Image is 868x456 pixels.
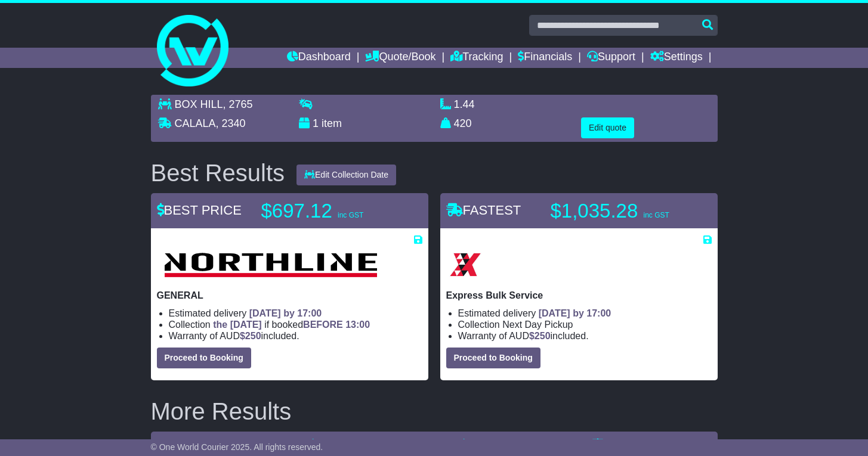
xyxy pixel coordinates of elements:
a: Support [587,48,635,68]
span: BEST PRICE [157,203,242,218]
span: 250 [535,331,551,341]
span: if booked [213,319,370,330]
span: item [322,117,342,129]
span: , 2765 [223,98,253,110]
span: $ [529,331,551,341]
span: inc GST [643,211,669,219]
button: Proceed to Booking [157,348,251,368]
span: FASTEST [446,203,521,218]
p: $697.12 [261,199,410,223]
li: Warranty of AUD included. [169,330,422,342]
img: Northline Distribution: GENERAL [157,246,384,284]
span: , 2340 [216,117,246,129]
span: © One World Courier 2025. All rights reserved. [151,442,323,452]
h2: More Results [151,398,718,424]
span: [DATE] by 17:00 [249,308,322,318]
span: the [DATE] [213,319,261,330]
span: $ [240,331,261,341]
span: 1 [313,117,319,129]
p: $1,035.28 [551,199,700,223]
span: 11.00 [515,438,542,449]
a: Financials [518,48,572,68]
div: Best Results [145,160,291,186]
span: BEFORE [303,319,343,330]
span: 13:00 [345,319,370,330]
a: Fastest- $11.00 [461,438,542,449]
p: Express Bulk Service [446,290,712,301]
button: Proceed to Booking [446,348,540,368]
span: 11.00 [378,438,404,449]
a: Quote/Book [365,48,435,68]
span: Sorted by [157,438,203,449]
a: Tracking [450,48,503,68]
span: Next Day Pickup [502,319,573,330]
a: Best Price- $11.00 [310,438,404,449]
a: Dashboard [287,48,351,68]
li: Collection [458,319,712,330]
span: inc GST [338,211,363,219]
img: Border Express: Express Bulk Service [446,246,484,284]
span: - $ [502,438,542,449]
span: CALALA [175,117,216,129]
span: 1.44 [454,98,475,110]
li: Collection [169,319,422,330]
span: - $ [365,438,404,449]
span: [DATE] by 17:00 [539,308,611,318]
button: Edit Collection Date [296,165,396,185]
a: Additional Filters [592,438,682,449]
span: 250 [245,331,261,341]
li: Estimated delivery [458,308,712,319]
span: BOX HILL [175,98,223,110]
li: Estimated delivery [169,308,422,319]
button: Edit quote [581,117,634,138]
p: GENERAL [157,290,422,301]
a: Best Price [206,438,255,449]
a: Settings [650,48,703,68]
li: Warranty of AUD included. [458,330,712,342]
span: 420 [454,117,472,129]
